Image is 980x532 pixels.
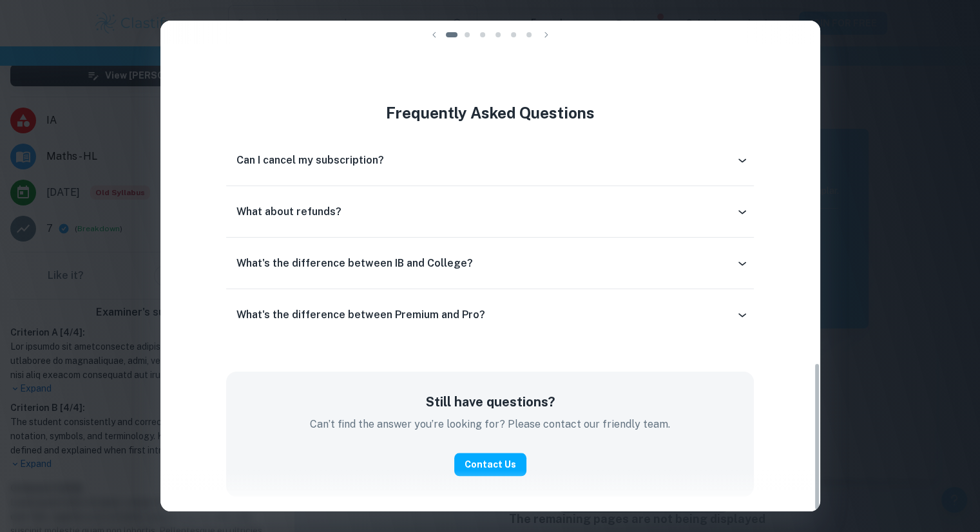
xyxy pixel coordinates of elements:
h6: What's the difference between IB and College? [236,256,473,271]
h5: Still have questions? [247,392,733,412]
div: What's the difference between Premium and Pro? [226,299,754,330]
h6: What about refunds? [236,204,341,220]
h6: Can I cancel my subscription? [236,153,384,168]
p: Can’t find the answer you’re looking for? Please contact our friendly team. [247,417,733,432]
h6: What's the difference between Premium and Pro? [236,307,485,323]
div: Can I cancel my subscription? [226,145,754,176]
h4: Frequently Asked Questions [226,101,754,124]
div: What's the difference between IB and College? [226,248,754,279]
a: Contact Us [454,457,526,470]
div: What about refunds? [226,196,754,227]
button: Contact Us [454,453,526,476]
